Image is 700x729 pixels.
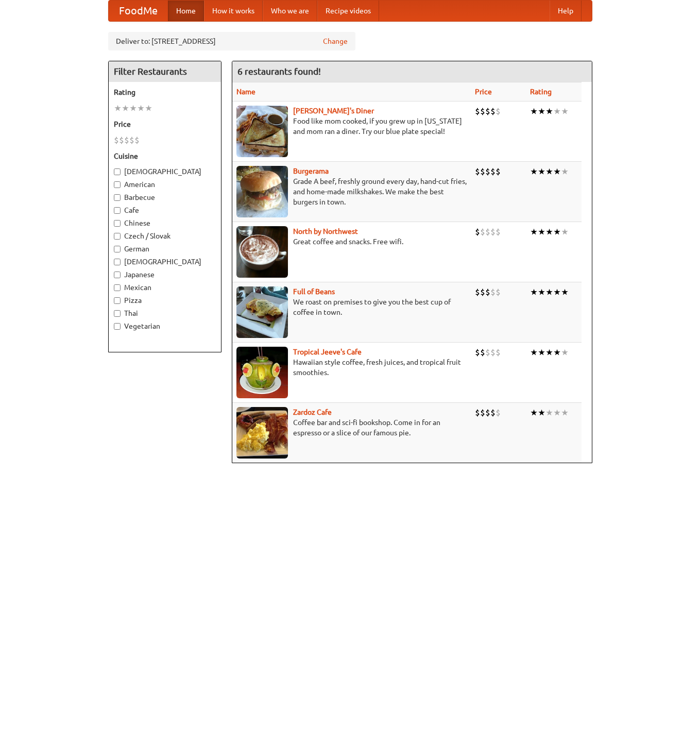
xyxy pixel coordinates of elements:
[475,106,480,117] li: $
[204,1,263,21] a: How it works
[317,1,379,21] a: Recipe videos
[236,166,288,217] img: burgerama.jpg
[114,166,216,177] label: [DEMOGRAPHIC_DATA]
[293,227,358,235] a: North by Northwest
[124,134,129,146] li: $
[496,286,501,298] li: $
[485,106,490,117] li: $
[237,66,321,76] ng-pluralize: 6 restaurants found!
[550,1,582,21] a: Help
[137,103,145,114] li: ★
[538,106,545,117] li: ★
[114,246,121,252] input: German
[530,347,538,358] li: ★
[114,233,121,240] input: Czech / Slovak
[475,347,480,358] li: $
[119,134,124,146] li: $
[530,166,538,177] li: ★
[553,226,561,238] li: ★
[114,179,216,190] label: American
[545,407,553,418] li: ★
[530,286,538,298] li: ★
[114,181,121,188] input: American
[114,295,216,306] label: Pizza
[545,347,553,358] li: ★
[490,347,496,358] li: $
[236,417,467,438] p: Coffee bar and sci-fi bookshop. Come in for an espresso or a slice of our famous pie.
[263,1,317,21] a: Who we are
[236,357,467,378] p: Hawaiian style coffee, fresh juices, and tropical fruit smoothies.
[480,347,485,358] li: $
[538,166,545,177] li: ★
[490,166,496,177] li: $
[114,218,216,228] label: Chinese
[553,407,561,418] li: ★
[236,88,255,96] a: Name
[114,87,216,97] h5: Rating
[553,286,561,298] li: ★
[114,103,122,114] li: ★
[293,348,362,356] b: Tropical Jeeve's Cafe
[114,151,216,161] h5: Cuisine
[114,310,121,317] input: Thai
[236,236,467,247] p: Great coffee and snacks. Free wifi.
[236,297,467,317] p: We roast on premises to give you the best cup of coffee in town.
[530,407,538,418] li: ★
[109,61,221,82] h4: Filter Restaurants
[480,166,485,177] li: $
[114,192,216,202] label: Barbecue
[114,321,216,331] label: Vegetarian
[545,226,553,238] li: ★
[122,103,129,114] li: ★
[129,134,134,146] li: $
[114,308,216,318] label: Thai
[475,407,480,418] li: $
[496,166,501,177] li: $
[236,176,467,207] p: Grade A beef, freshly ground every day, hand-cut fries, and home-made milkshakes. We make the bes...
[236,226,288,278] img: north.jpg
[561,166,569,177] li: ★
[553,347,561,358] li: ★
[561,286,569,298] li: ★
[114,220,121,227] input: Chinese
[553,106,561,117] li: ★
[496,226,501,238] li: $
[475,88,492,96] a: Price
[475,286,480,298] li: $
[114,194,121,201] input: Barbecue
[485,407,490,418] li: $
[114,259,121,265] input: [DEMOGRAPHIC_DATA]
[485,347,490,358] li: $
[236,106,288,157] img: sallys.jpg
[561,106,569,117] li: ★
[114,244,216,254] label: German
[485,286,490,298] li: $
[553,166,561,177] li: ★
[293,167,329,175] a: Burgerama
[293,107,374,115] a: [PERSON_NAME]'s Diner
[485,166,490,177] li: $
[530,106,538,117] li: ★
[323,36,348,46] a: Change
[293,287,335,296] a: Full of Beans
[490,226,496,238] li: $
[129,103,137,114] li: ★
[561,407,569,418] li: ★
[561,347,569,358] li: ★
[114,205,216,215] label: Cafe
[145,103,152,114] li: ★
[545,106,553,117] li: ★
[293,408,332,416] a: Zardoz Cafe
[114,207,121,214] input: Cafe
[490,407,496,418] li: $
[236,116,467,137] p: Food like mom cooked, if you grew up in [US_STATE] and mom ran a diner. Try our blue plate special!
[114,257,216,267] label: [DEMOGRAPHIC_DATA]
[496,106,501,117] li: $
[114,269,216,280] label: Japanese
[545,286,553,298] li: ★
[114,134,119,146] li: $
[236,286,288,338] img: beans.jpg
